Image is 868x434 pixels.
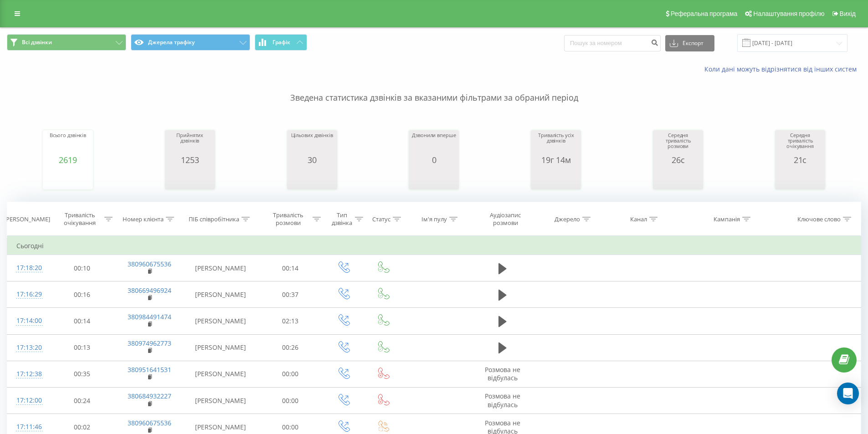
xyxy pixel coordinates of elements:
td: 00:00 [257,388,324,414]
a: 380984491474 [128,312,171,321]
button: Всі дзвінки [7,34,126,51]
div: Прийнятих дзвінків [167,133,213,155]
p: Зведена статистика дзвінків за вказаними фільтрами за обраний період [7,74,861,104]
div: 1253 [167,155,213,164]
td: 00:10 [49,255,115,281]
a: Коли дані можуть відрізнятися вiд інших систем [704,65,861,73]
div: Тривалість усіх дзвінків [533,133,579,155]
div: Джерело [555,215,580,223]
div: Тип дзвінка [331,211,353,227]
a: 380951641531 [128,365,171,374]
div: 17:14:00 [16,312,40,330]
td: [PERSON_NAME] [184,388,257,414]
span: Вихід [840,10,856,17]
div: 2619 [50,155,86,164]
div: 0 [412,155,456,164]
div: Тривалість очікування [57,211,103,227]
div: Тривалість розмови [266,211,311,227]
a: 380684932227 [128,392,171,400]
td: [PERSON_NAME] [184,334,257,361]
div: Номер клієнта [123,215,164,223]
div: ПІБ співробітника [189,215,239,223]
span: Налаштування профілю [753,10,824,17]
a: 380974962773 [128,339,171,347]
td: 00:35 [49,361,115,387]
div: 19г 14м [533,155,579,164]
div: Середня тривалість очікування [777,133,823,155]
td: Сьогодні [7,237,861,255]
button: Джерела трафіку [131,34,250,51]
div: 17:13:20 [16,339,40,357]
div: Середня тривалість розмови [655,133,701,155]
td: 00:37 [257,281,324,308]
td: 00:26 [257,334,324,361]
div: Ключове слово [797,215,841,223]
td: [PERSON_NAME] [184,281,257,308]
div: 30 [291,155,333,164]
td: 00:13 [49,334,115,361]
div: Канал [630,215,647,223]
td: 00:24 [49,388,115,414]
span: Реферальна програма [671,10,738,17]
div: Всього дзвінків [50,133,86,155]
a: 380669496924 [128,286,171,295]
div: Кампанія [714,215,740,223]
button: Експорт [665,35,714,51]
td: [PERSON_NAME] [184,308,257,334]
div: 26с [655,155,701,164]
div: 17:12:38 [16,365,40,383]
div: 21с [777,155,823,164]
input: Пошук за номером [564,35,661,51]
td: 00:16 [49,281,115,308]
td: 02:13 [257,308,324,334]
span: Всі дзвінки [22,39,52,46]
div: Цільових дзвінків [291,133,333,155]
div: 17:18:20 [16,259,40,277]
div: Аудіозапис розмови [479,211,532,227]
div: 17:12:00 [16,392,40,409]
td: 00:14 [49,308,115,334]
a: 380960675536 [128,419,171,427]
button: Графік [255,34,307,51]
div: Дзвонили вперше [412,133,456,155]
span: Графік [272,39,290,46]
span: Розмова не відбулась [485,392,520,408]
div: 17:16:29 [16,286,40,303]
td: [PERSON_NAME] [184,361,257,387]
span: Розмова не відбулась [485,365,520,382]
div: Статус [372,215,390,223]
div: [PERSON_NAME] [4,215,50,223]
div: Ім'я пулу [421,215,447,223]
td: 00:00 [257,361,324,387]
a: 380960675536 [128,260,171,268]
div: Open Intercom Messenger [837,383,859,404]
td: 00:14 [257,255,324,281]
td: [PERSON_NAME] [184,255,257,281]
